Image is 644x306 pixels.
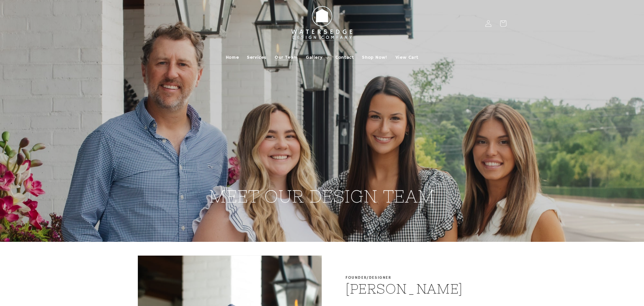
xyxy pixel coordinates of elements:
a: Shop Now! [358,50,391,64]
span: Contact [335,54,354,60]
a: Services [243,50,271,64]
span: Services [247,54,267,60]
a: Home [222,50,243,64]
h2: MEET OUR DESIGN TEAM [209,34,435,208]
span: Our Team [275,54,298,60]
span: Home [226,54,239,60]
span: Gallery [306,54,322,60]
span: View Cart [395,54,418,60]
a: Our Team [271,50,302,64]
a: View Cart [391,50,422,64]
p: Founder/Designer [345,275,391,280]
h2: [PERSON_NAME] [345,280,463,298]
img: Watersedge Design Co [285,3,359,44]
a: Contact [331,50,358,64]
span: Shop Now! [362,54,387,60]
summary: Gallery [302,50,331,64]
